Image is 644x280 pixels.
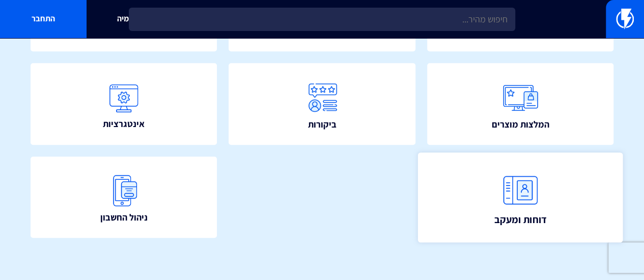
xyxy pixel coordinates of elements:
[427,63,613,145] a: המלצות מוצרים
[129,8,515,31] input: חיפוש מהיר...
[31,157,217,238] a: ניהול החשבון
[494,212,546,227] span: דוחות ומעקב
[229,63,415,145] a: ביקורות
[31,63,217,145] a: אינטגרציות
[417,152,623,242] a: דוחות ומעקב
[308,118,337,131] span: ביקורות
[103,117,145,131] span: אינטגרציות
[491,118,549,131] span: המלצות מוצרים
[100,211,148,224] span: ניהול החשבון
